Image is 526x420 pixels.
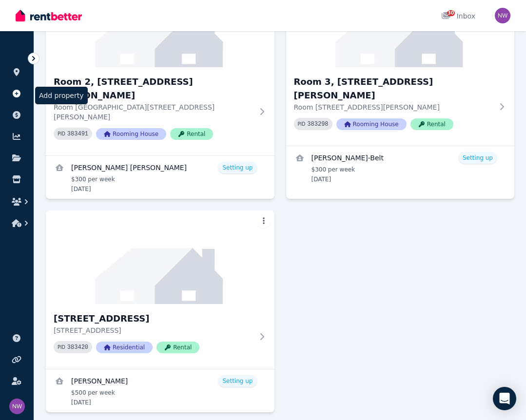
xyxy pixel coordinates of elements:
code: 383420 [67,344,88,351]
button: More options [257,214,271,228]
div: Inbox [441,11,475,21]
h3: Room 2, [STREET_ADDRESS][PERSON_NAME] [54,75,253,102]
img: Unit 52/375 Hay St, Perth [46,210,274,304]
code: 383298 [307,121,328,128]
h3: Room 3, [STREET_ADDRESS][PERSON_NAME] [294,75,493,102]
span: Rental [170,128,213,140]
span: Residential [96,342,153,353]
span: Rental [156,342,199,353]
span: 30 [447,10,455,16]
img: Natalia Webster [9,399,25,414]
img: Natalia Webster [495,8,510,23]
h3: [STREET_ADDRESS] [54,312,253,325]
small: PID [298,121,306,127]
small: PID [58,344,65,350]
p: Room [STREET_ADDRESS][PERSON_NAME] [294,102,493,112]
a: View details for Harry Fleming-Belt [286,146,515,189]
span: Rental [410,118,453,130]
span: Add property [35,87,88,104]
img: RentBetter [16,8,82,23]
p: Room [GEOGRAPHIC_DATA][STREET_ADDRESS][PERSON_NAME] [54,102,253,122]
span: Rooming House [336,118,407,130]
small: PID [58,131,65,136]
a: View details for Tauseef Khan [46,369,274,412]
code: 383491 [67,131,88,137]
span: Rooming House [96,128,166,140]
p: [STREET_ADDRESS] [54,325,253,335]
a: View details for Stuart Robert McIntyre [46,156,274,199]
div: Open Intercom Messenger [493,387,516,410]
a: Unit 52/375 Hay St, Perth[STREET_ADDRESS][STREET_ADDRESS]PID 383420ResidentialRental [46,210,274,369]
